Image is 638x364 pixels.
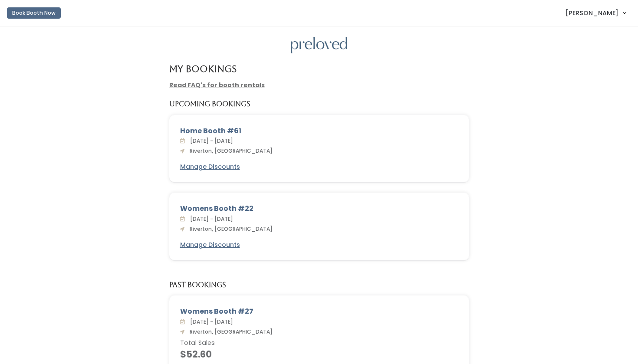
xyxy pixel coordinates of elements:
[7,3,61,23] a: Book Booth Now
[180,240,240,249] a: Manage Discounts
[566,8,618,18] span: [PERSON_NAME]
[180,162,240,171] u: Manage Discounts
[169,81,265,89] a: Read FAQ's for booth rentals
[180,306,458,317] div: Womens Booth #27
[187,137,233,144] span: [DATE] - [DATE]
[187,318,233,325] span: [DATE] - [DATE]
[180,349,458,359] h4: $52.60
[180,126,458,136] div: Home Booth #61
[291,37,347,54] img: preloved logo
[186,328,273,335] span: Riverton, [GEOGRAPHIC_DATA]
[180,203,458,214] div: Womens Booth #22
[180,162,240,171] a: Manage Discounts
[169,64,237,74] h4: My Bookings
[187,215,233,223] span: [DATE] - [DATE]
[180,340,458,347] h6: Total Sales
[7,7,61,19] button: Book Booth Now
[186,225,273,233] span: Riverton, [GEOGRAPHIC_DATA]
[557,3,635,22] a: [PERSON_NAME]
[169,100,250,108] h5: Upcoming Bookings
[186,147,273,154] span: Riverton, [GEOGRAPHIC_DATA]
[169,281,226,289] h5: Past Bookings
